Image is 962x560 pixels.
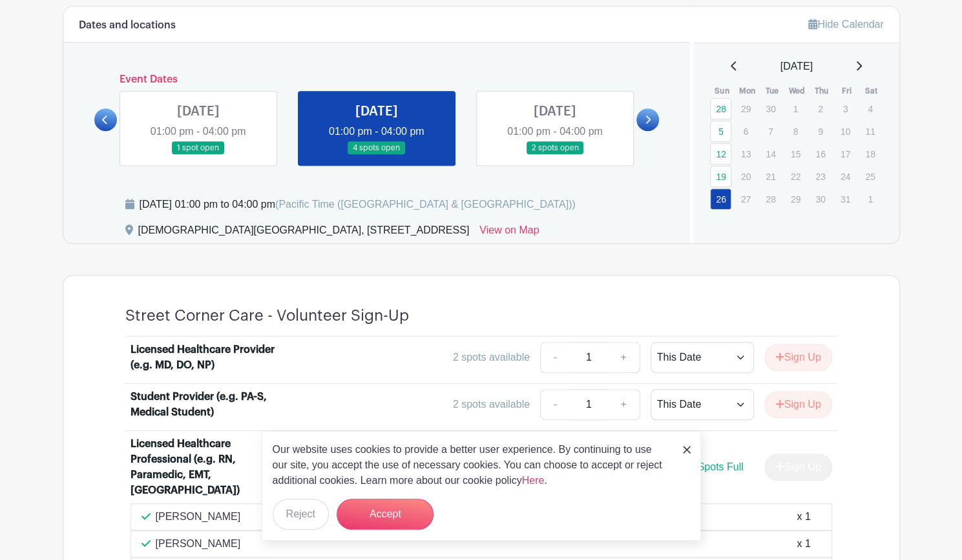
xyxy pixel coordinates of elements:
p: 1 [785,99,806,119]
p: 18 [859,144,881,164]
p: 7 [760,121,781,141]
p: 30 [810,189,831,209]
p: 24 [835,166,856,186]
p: 8 [785,121,806,141]
p: 21 [760,166,781,186]
a: Hide Calendar [808,19,883,30]
button: Sign Up [764,344,832,371]
div: Licensed Healthcare Professional (e.g. RN, Paramedic, EMT, [GEOGRAPHIC_DATA]) [131,436,291,498]
th: Wed [784,85,810,97]
span: (Pacific Time ([GEOGRAPHIC_DATA] & [GEOGRAPHIC_DATA])) [275,199,576,210]
button: Accept [337,499,434,530]
h6: Dates and locations [79,19,176,32]
h4: Street Corner Care - Volunteer Sign-Up [125,306,409,325]
a: 19 [710,166,731,187]
p: 23 [810,166,831,186]
a: 5 [710,121,731,142]
p: 9 [810,121,831,141]
span: [DATE] [780,59,813,74]
p: 16 [810,144,831,164]
div: [DEMOGRAPHIC_DATA][GEOGRAPHIC_DATA], [STREET_ADDRESS] [138,223,470,243]
p: 13 [735,144,757,164]
p: 30 [760,99,781,119]
a: + [607,389,640,420]
p: 15 [785,144,806,164]
p: 25 [859,166,881,186]
th: Fri [834,85,859,97]
th: Sat [859,85,884,97]
p: 31 [835,189,856,209]
button: Reject [273,499,329,530]
div: x 1 [797,536,810,552]
a: 12 [710,143,731,165]
button: Sign Up [764,391,832,418]
a: Here [522,475,545,486]
div: Licensed Healthcare Provider (e.g. MD, DO, NP) [131,342,291,373]
div: Student Provider (e.g. PA-S, Medical Student) [131,389,291,420]
p: 2 [810,99,831,119]
th: Sun [709,85,735,97]
div: 2 spots available [453,350,530,365]
p: 11 [859,121,881,141]
p: 14 [760,144,781,164]
p: 17 [835,144,856,164]
h6: Event Dates [117,74,637,86]
div: 2 spots available [453,397,530,412]
p: Our website uses cookies to provide a better user experience. By continuing to use our site, you ... [273,442,669,488]
p: 22 [785,166,806,186]
th: Thu [809,85,834,97]
p: 20 [735,166,757,186]
p: 28 [760,189,781,209]
a: 26 [710,188,731,210]
div: x 1 [797,509,810,525]
span: Spots Full [697,461,743,472]
a: 28 [710,98,731,119]
th: Mon [735,85,760,97]
p: 3 [835,99,856,119]
a: View on Map [479,223,539,243]
th: Tue [759,85,784,97]
p: 6 [735,121,757,141]
p: 27 [735,189,757,209]
a: - [540,342,570,373]
p: 1 [859,189,881,209]
a: + [607,342,640,373]
p: [PERSON_NAME] [156,536,241,552]
p: 29 [785,189,806,209]
div: [DATE] 01:00 pm to 04:00 pm [140,197,576,212]
p: 10 [835,121,856,141]
p: 4 [859,99,881,119]
img: close_button-5f87c8562297e5c2d7936805f587ecaba9071eb48480494691a3f1689db116b3.svg [683,446,691,454]
p: [PERSON_NAME] [156,509,241,525]
a: - [540,389,570,420]
p: 29 [735,99,757,119]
